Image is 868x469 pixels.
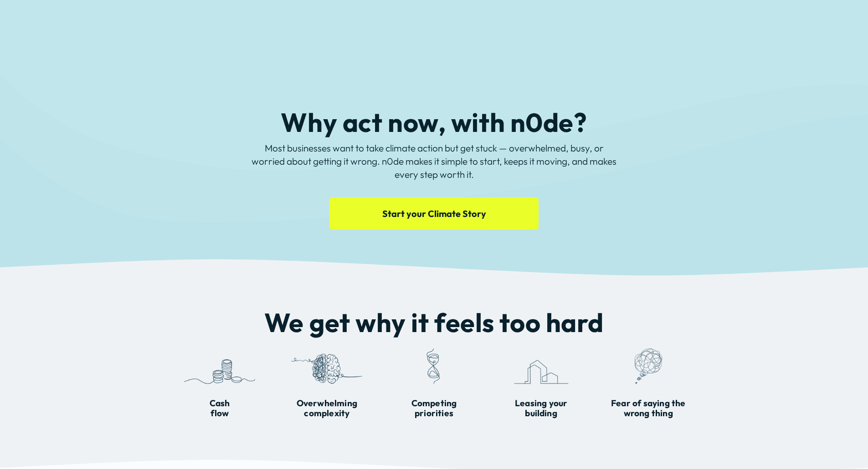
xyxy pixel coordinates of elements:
h2: Why act now, with n0de? [249,108,619,136]
h4: Fear of saying the wrong thing [597,398,699,419]
h4: Competing priorities [383,398,485,419]
h4: Overwhelming complexity [276,398,378,419]
p: Most businesses want to take climate action but get stuck — overwhelmed, busy, or worried about g... [249,141,619,181]
h4: Leasing your building [490,398,592,419]
h4: Cash flow [169,398,271,419]
a: Start your Climate Story [329,197,539,230]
